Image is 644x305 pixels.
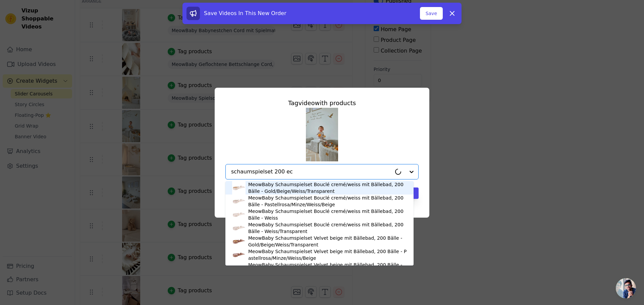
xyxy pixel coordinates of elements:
a: Chat öffnen [616,278,636,298]
div: MeowBaby Schaumspielset Bouclé cremé/weiss mit Bällebad, 200 Bälle - Weiss/Transparent [248,221,407,235]
img: product thumbnail [232,235,246,248]
div: MeowBaby Schaumspielset Bouclé cremé/weiss mit Bällebad, 200 Bälle - Pastellrosa/Minze/Weiss/Beige [248,195,407,208]
div: MeowBaby Schaumspielset Velvet beige mit Bällebad, 200 Bälle - Gold/Beige/Weiss/Transparent [248,235,407,248]
button: Save [420,7,443,20]
img: product thumbnail [232,261,246,275]
img: product thumbnail [232,195,246,208]
div: MeowBaby Schaumspielset Velvet beige mit Bällebad, 200 Bälle - Pastellrosa/Minze/Weiss/Beige [248,248,407,261]
img: product thumbnail [232,248,246,261]
img: product thumbnail [232,181,246,195]
img: product thumbnail [232,208,246,221]
span: Save Videos In This New Order [204,10,286,16]
img: product thumbnail [232,221,246,235]
input: Search by product title or paste product URL [231,168,391,176]
div: MeowBaby Schaumspielset Bouclé cremé/weiss mit Bällebad, 200 Bälle - Weiss [248,208,407,221]
div: MeowBaby Schaumspielset Bouclé cremé/weiss mit Bällebad, 200 Bälle - Gold/Beige/Weiss/Transparent [248,181,407,195]
div: MeowBaby Schaumspielset Velvet beige mit Bällebad, 200 Bälle - Weiss/Beige [248,261,407,275]
div: Tag video with products [225,98,419,108]
img: reel-preview-37a7ac-0b.myshopify.com-3700454764292312001_17561851017.jpeg [306,108,338,161]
